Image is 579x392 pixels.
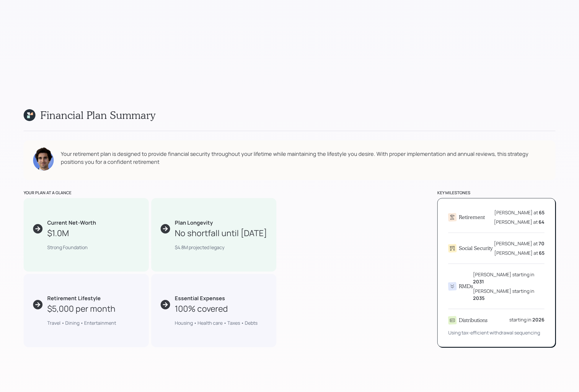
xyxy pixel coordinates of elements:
div: No shortfall until [DATE] [175,227,267,239]
h4: Social Security [459,245,493,251]
b: 70 [539,240,544,247]
b: Current Net-Worth [47,219,96,226]
div: Housing • Health care • Taxes • Debts [175,319,267,326]
b: 65 [539,209,544,216]
div: [PERSON_NAME] at [494,209,544,216]
b: Retirement Lifestyle [47,295,101,302]
div: [PERSON_NAME] starting in [473,271,544,285]
h1: Financial Plan Summary [40,109,155,121]
div: [PERSON_NAME] at [494,240,544,247]
b: Essential Expenses [175,295,225,302]
div: starting in [509,316,544,323]
div: Travel • Dining • Entertainment [47,319,139,326]
div: $1.0M [47,227,96,239]
b: 64 [539,219,544,225]
div: $5,000 per month [47,302,115,315]
b: 65 [539,250,544,256]
div: Using tax-efficient withdrawal sequencing [448,329,544,336]
div: Your retirement plan is designed to provide financial security throughout your lifetime while mai... [61,150,546,166]
div: [PERSON_NAME] at [494,249,544,257]
b: Plan Longevity [175,219,213,226]
h4: Distributions [459,317,487,324]
img: harrison-schaefer-headshot-2.png [33,147,54,171]
div: [PERSON_NAME] at [494,218,544,226]
div: [PERSON_NAME] starting in [473,288,544,302]
div: Strong Foundation [47,244,139,251]
b: 2035 [473,295,485,301]
div: key milestones [437,190,555,196]
div: 100% covered [175,302,228,315]
h4: RMDs [459,283,473,290]
h4: Retirement [459,214,485,220]
b: 2026 [532,316,544,323]
div: your plan at a glance [24,190,276,196]
div: $4.8M projected legacy [175,244,267,251]
b: 2031 [473,278,484,285]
